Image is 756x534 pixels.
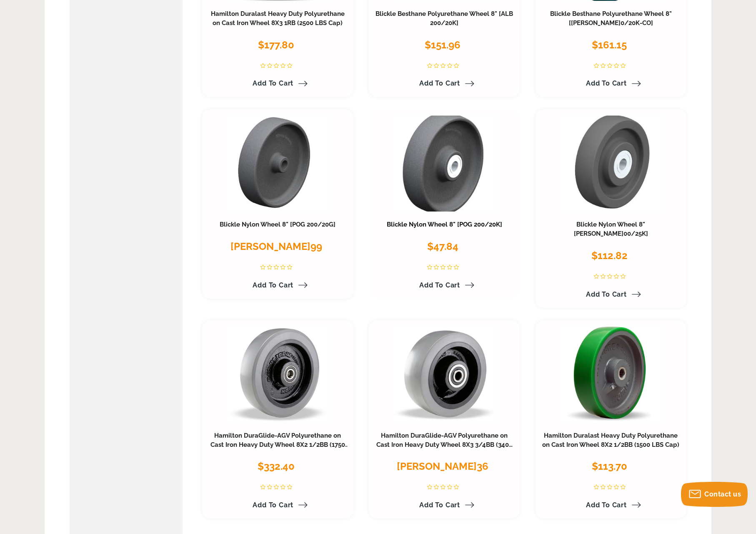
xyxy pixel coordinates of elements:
a: Add to Cart [414,76,474,91]
span: [PERSON_NAME]99 [230,240,322,252]
a: Blickle Nylon Wheel 8" [PERSON_NAME]00/25K] [574,221,648,237]
span: $177.80 [258,39,294,51]
a: Blickle Nylon Wheel 8" [POG 200/20K] [387,221,502,228]
a: Add to Cart [581,498,641,512]
span: $332.40 [258,460,295,472]
span: Add to Cart [586,290,627,298]
span: Add to Cart [586,79,627,87]
a: Add to Cart [581,76,641,91]
a: Hamilton DuraGlide-AGV Polyurethane on Cast Iron Heavy Duty Wheel 8X2 1/2BB (1750 LB[PERSON_NAME] [210,432,349,458]
span: Add to Cart [253,501,293,509]
button: Contact us [681,482,748,507]
a: Add to Cart [581,287,641,302]
span: $151.96 [425,39,461,51]
span: Add to Cart [253,79,293,87]
span: Add to Cart [253,281,293,289]
a: Blickle Besthane Polyurethane Wheel 8" [ALB 200/20K] [375,10,513,27]
span: Add to Cart [586,501,627,509]
span: $113.70 [592,460,627,472]
a: Hamilton Duralast Heavy Duty Polyurethane on Cast Iron Wheel 8X3 1RB (2500 LBS Cap) [211,10,345,27]
span: Add to Cart [419,79,460,87]
a: Add to Cart [248,76,308,91]
a: Blickle Nylon Wheel 8" [POG 200/20G] [220,221,335,228]
span: [PERSON_NAME]36 [397,460,488,472]
a: Add to Cart [414,498,474,512]
span: Add to Cart [419,501,460,509]
span: Contact us [704,490,741,498]
a: Blickle Besthane Polyurethane Wheel 8" [[PERSON_NAME]0/20K-CO] [550,10,672,27]
a: Hamilton Duralast Heavy Duty Polyurethane on Cast Iron Wheel 8X2 1/2BB (1500 LBS Cap) [542,432,679,448]
a: Add to Cart [248,498,308,512]
span: $112.82 [591,249,628,262]
a: Add to Cart [248,278,308,292]
a: Hamilton DuraGlide-AGV Polyurethane on Cast Iron Heavy Duty Wheel 8X3 3/4BB (3400 LBS Cap) [376,432,513,458]
span: $47.84 [427,240,458,252]
span: $161.15 [592,39,627,51]
span: Add to Cart [419,281,460,289]
a: Add to Cart [414,278,474,292]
